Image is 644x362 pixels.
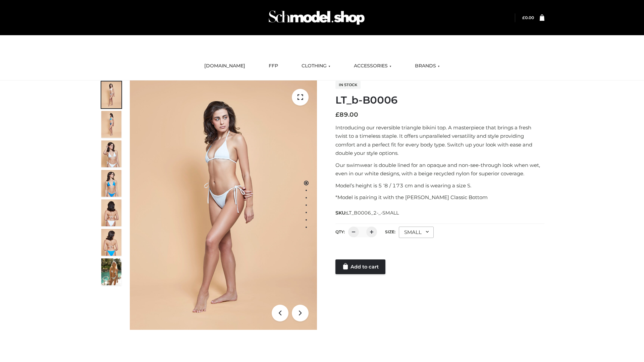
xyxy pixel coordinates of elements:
[349,59,396,73] a: ACCESSORIES
[297,59,335,73] a: CLOTHING
[522,15,534,20] a: £0.00
[399,227,434,238] div: SMALL
[199,59,250,73] a: [DOMAIN_NAME]
[335,209,399,217] span: SKU:
[266,4,367,31] img: Schmodel Admin 964
[101,199,121,226] img: ArielClassicBikiniTop_CloudNine_AzureSky_OW114ECO_7-scaled.jpg
[101,81,121,108] img: ArielClassicBikiniTop_CloudNine_AzureSky_OW114ECO_1-scaled.jpg
[335,81,361,89] span: In stock
[522,15,534,20] bdi: 0.00
[335,193,544,202] p: *Model is pairing it with the [PERSON_NAME] Classic Bottom
[130,80,317,330] img: ArielClassicBikiniTop_CloudNine_AzureSky_OW114ECO_1
[335,111,339,118] span: £
[101,170,121,197] img: ArielClassicBikiniTop_CloudNine_AzureSky_OW114ECO_4-scaled.jpg
[101,140,121,167] img: ArielClassicBikiniTop_CloudNine_AzureSky_OW114ECO_3-scaled.jpg
[264,59,283,73] a: FFP
[101,229,121,256] img: ArielClassicBikiniTop_CloudNine_AzureSky_OW114ECO_8-scaled.jpg
[385,229,395,234] label: Size:
[335,229,345,234] label: QTY:
[101,258,121,285] img: Arieltop_CloudNine_AzureSky2.jpg
[335,161,544,178] p: Our swimwear is double lined for an opaque and non-see-through look when wet, even in our white d...
[410,59,445,73] a: BRANDS
[335,123,544,158] p: Introducing our reversible triangle bikini top. A masterpiece that brings a fresh twist to a time...
[346,210,399,216] span: LT_B0006_2-_-SMALL
[335,94,544,106] h1: LT_b-B0006
[522,15,525,20] span: £
[335,111,358,118] bdi: 89.00
[335,259,385,274] a: Add to cart
[335,181,544,190] p: Model’s height is 5 ‘8 / 173 cm and is wearing a size S.
[101,111,121,138] img: ArielClassicBikiniTop_CloudNine_AzureSky_OW114ECO_2-scaled.jpg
